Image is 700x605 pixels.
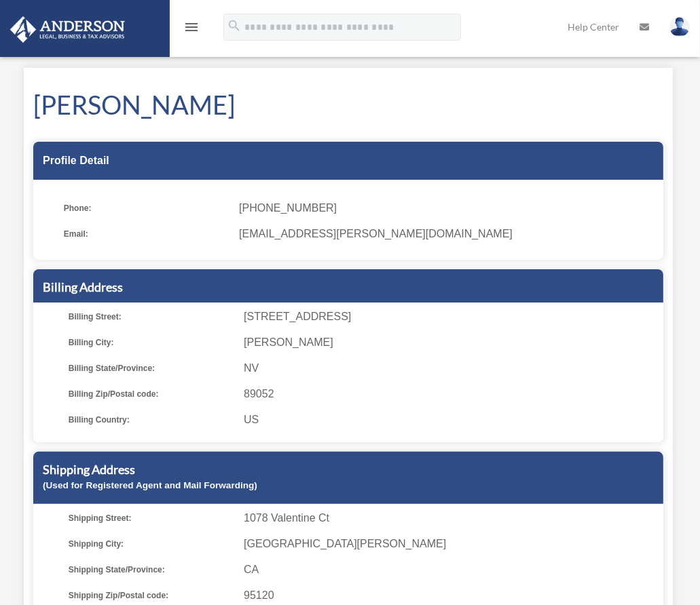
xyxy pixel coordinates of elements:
[69,586,234,605] span: Shipping Zip/Postal code:
[669,17,690,37] img: User Pic
[244,385,659,404] span: 89052
[183,24,200,35] a: menu
[69,410,234,429] span: Billing Country:
[69,534,234,553] span: Shipping City:
[69,333,234,352] span: Billing City:
[183,19,200,35] i: menu
[43,279,654,296] h5: Billing Address
[69,560,234,579] span: Shipping State/Province:
[33,87,663,123] h1: [PERSON_NAME]
[244,307,659,326] span: [STREET_ADDRESS]
[69,385,234,404] span: Billing Zip/Postal code:
[244,560,659,579] span: CA
[244,509,659,528] span: 1078 Valentine Ct
[244,534,659,553] span: [GEOGRAPHIC_DATA][PERSON_NAME]
[43,461,654,478] h5: Shipping Address
[69,509,234,528] span: Shipping Street:
[64,199,229,218] span: Phone:
[244,359,659,378] span: NV
[33,142,663,180] div: Profile Detail
[69,307,234,326] span: Billing Street:
[6,16,129,43] img: Anderson Advisors Platinum Portal
[239,225,654,243] span: [EMAIL_ADDRESS][PERSON_NAME][DOMAIN_NAME]
[227,18,242,33] i: search
[69,359,234,378] span: Billing State/Province:
[239,199,654,218] span: [PHONE_NUMBER]
[244,333,659,352] span: [PERSON_NAME]
[43,480,257,490] small: (Used for Registered Agent and Mail Forwarding)
[244,410,659,429] span: US
[64,225,229,243] span: Email:
[244,586,659,605] span: 95120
